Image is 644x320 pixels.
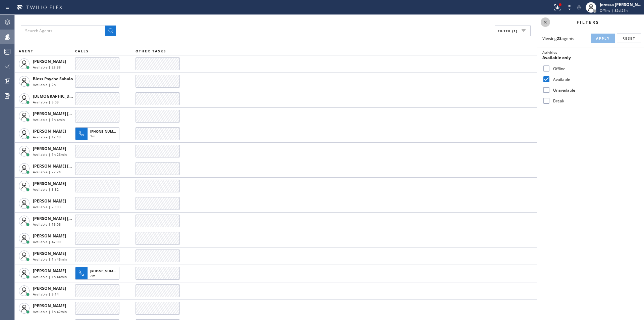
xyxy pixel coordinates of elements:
span: Reset [623,36,636,41]
span: [PERSON_NAME] [33,233,66,239]
label: Available [550,77,639,82]
span: Available only [542,55,571,60]
span: Available | 2h [33,82,56,87]
span: Available | 28:38 [33,65,61,70]
span: [PERSON_NAME] [33,268,66,274]
span: 1m [90,134,95,138]
strong: 23 [557,36,561,41]
span: [PERSON_NAME] [33,285,66,291]
button: Mute [574,3,584,12]
span: Available | 29:03 [33,204,61,209]
span: Available | 3:32 [33,187,59,192]
span: [PERSON_NAME] [33,146,66,151]
span: [PERSON_NAME] [33,181,66,186]
span: [PERSON_NAME] [33,250,66,256]
label: Unavailable [550,87,639,93]
span: AGENT [19,49,34,53]
span: Bless Psyche Sabalo [33,76,73,82]
span: Filter (1) [498,29,517,33]
span: [PERSON_NAME] [PERSON_NAME] [33,163,100,169]
span: Available | 5:14 [33,292,59,296]
span: Available | 1h 42min [33,309,67,314]
span: Available | 47:00 [33,239,61,244]
span: Offline | 82d 21h [600,8,628,13]
span: Available | 1h 46min [33,257,67,262]
div: Jeressa [PERSON_NAME] [600,2,642,7]
span: Available | 27:24 [33,170,61,174]
input: Search Agents [21,26,105,36]
span: 2m [90,273,95,278]
span: [PERSON_NAME] [PERSON_NAME] Dahil [33,216,112,221]
span: [PERSON_NAME] [PERSON_NAME] [33,111,100,117]
span: [PHONE_NUMBER] [90,129,121,134]
div: Activities [542,50,639,55]
button: Reset [617,34,641,43]
span: Available | 12:48 [33,135,61,139]
span: OTHER TASKS [136,49,166,53]
span: CALLS [75,49,89,53]
span: [PERSON_NAME] [33,198,66,204]
button: [PHONE_NUMBER]1m [75,125,121,142]
span: [DEMOGRAPHIC_DATA][PERSON_NAME] [33,93,112,99]
label: Break [550,98,639,104]
span: [PERSON_NAME] [33,303,66,309]
label: Offline [550,66,639,72]
span: Filters [577,19,599,25]
span: [PERSON_NAME] [33,128,66,134]
button: Filter (1) [495,26,531,36]
span: Apply [596,36,610,41]
span: Available | 16:06 [33,222,61,227]
span: Available | 1h 26min [33,152,67,157]
span: Available | 1h 4min [33,117,65,122]
button: [PHONE_NUMBER]2m [75,265,121,282]
span: Available | 1h 44min [33,274,67,279]
span: Viewing agents [542,36,574,41]
span: [PERSON_NAME] [33,58,66,64]
button: Apply [591,34,615,43]
span: [PHONE_NUMBER] [90,269,121,273]
span: Available | 5:09 [33,100,59,104]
